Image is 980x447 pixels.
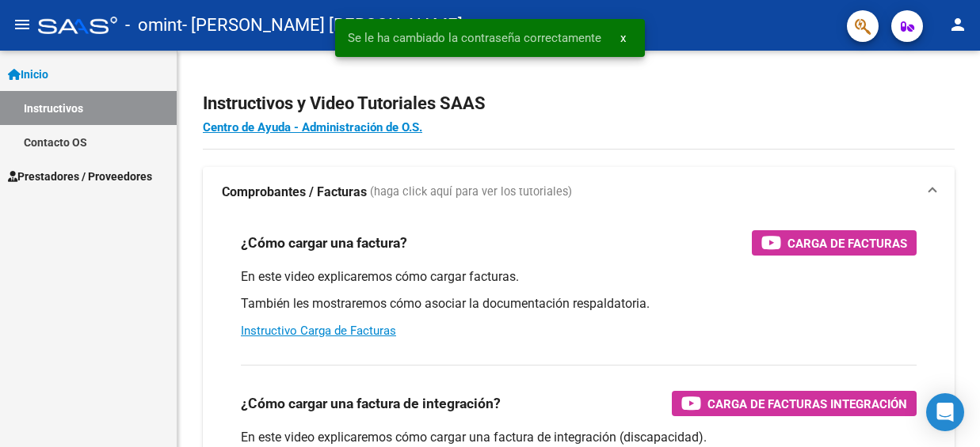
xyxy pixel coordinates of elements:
[241,392,501,415] h3: ¿Cómo cargar una factura de integración?
[926,393,964,431] div: Open Intercom Messenger
[203,89,955,119] h2: Instructivos y Video Tutoriales SAAS
[608,24,639,52] button: x
[13,15,32,34] mat-icon: menu
[222,184,367,201] strong: Comprobantes / Facturas
[241,324,396,338] a: Instructivo Carga de Facturas
[125,8,182,43] span: - omint
[8,168,152,185] span: Prestadores / Proveedores
[707,394,907,414] span: Carga de Facturas Integración
[8,66,48,83] span: Inicio
[948,15,967,34] mat-icon: person
[182,8,463,43] span: - [PERSON_NAME] [PERSON_NAME]
[348,30,601,46] span: Se le ha cambiado la contraseña correctamente
[203,120,422,134] a: Centro de Ayuda - Administración de O.S.
[370,184,572,201] span: (haga click aquí para ver los tutoriales)
[752,230,917,256] button: Carga de Facturas
[241,268,917,286] p: En este video explicaremos cómo cargar facturas.
[241,232,407,254] h3: ¿Cómo cargar una factura?
[672,391,917,416] button: Carga de Facturas Integración
[241,429,917,446] p: En este video explicaremos cómo cargar una factura de integración (discapacidad).
[241,295,917,313] p: También les mostraremos cómo asociar la documentación respaldatoria.
[203,167,955,218] mat-expansion-panel-header: Comprobantes / Facturas (haga click aquí para ver los tutoriales)
[620,31,626,45] span: x
[787,233,907,253] span: Carga de Facturas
